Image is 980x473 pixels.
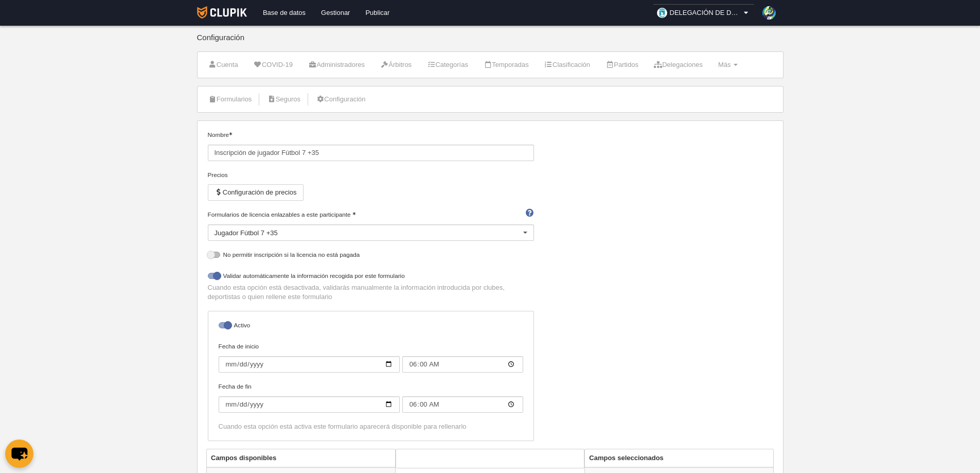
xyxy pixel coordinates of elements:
[208,250,534,262] label: No permitir inscripción si la licencia no está pagada
[219,356,400,373] input: Fecha de inicio
[207,449,395,467] th: Campos disponibles
[718,61,731,68] span: Más
[302,57,370,73] a: Administradores
[219,321,523,332] label: Activo
[197,6,247,19] img: Clupik
[197,33,783,51] div: Configuración
[539,57,596,73] a: Clasificación
[648,57,708,73] a: Delegaciones
[208,283,534,302] p: Cuando esta opción está desactivada, validarás manualmente la información introducida por clubes,...
[248,57,298,73] a: COVID-19
[203,57,244,73] a: Cuenta
[229,132,232,135] i: Obligatorio
[712,57,743,73] a: Más
[600,57,644,73] a: Partidos
[653,4,755,22] a: DELEGACIÓN DE DEPORTES AYUNTAMIENTO DE [GEOGRAPHIC_DATA]
[352,212,355,215] i: Obligatorio
[762,6,776,20] img: 78ZWLbJKXIvUIDVCcvBskCy1.30x30.jpg
[219,342,523,373] label: Fecha de inicio
[219,422,523,431] div: Cuando esta opción está activa este formulario aparecerá disponible para rellenarlo
[203,92,258,107] a: Formularios
[219,382,523,413] label: Fecha de fin
[208,130,534,161] label: Nombre
[402,396,523,413] input: Fecha de fin
[670,8,742,18] span: DELEGACIÓN DE DEPORTES AYUNTAMIENTO DE [GEOGRAPHIC_DATA]
[208,210,534,219] label: Formularios de licencia enlazables a este participante
[208,170,534,180] div: Precios
[208,184,304,201] button: Configuración de precios
[261,92,306,107] a: Seguros
[375,57,417,73] a: Árbitros
[219,396,400,413] input: Fecha de fin
[657,8,667,18] img: OaW5YbJxXZzo.30x30.jpg
[208,145,534,161] input: Nombre
[421,57,474,73] a: Categorías
[215,229,278,237] span: Jugador Fútbol 7 +35
[5,440,33,468] button: chat-button
[478,57,534,73] a: Temporadas
[585,449,773,467] th: Campos seleccionados
[208,271,534,283] label: Validar automáticamente la información recogida por este formulario
[402,356,523,373] input: Fecha de inicio
[310,92,371,107] a: Configuración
